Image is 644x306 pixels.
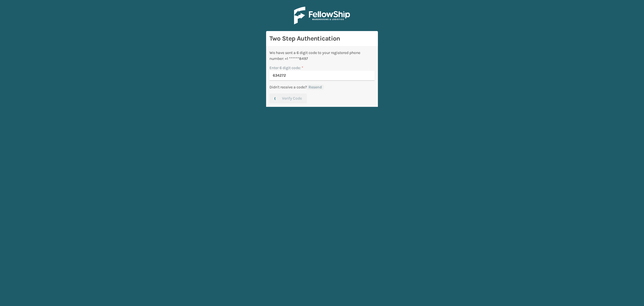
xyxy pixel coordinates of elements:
button: Resend [307,85,324,90]
p: Didn't receive a code? [269,84,307,90]
img: Logo [294,7,350,24]
h3: Two Step Authentication [269,34,375,43]
div: We have sent a 6 digit code to your registered phone number: +1 ******8497 [269,50,375,62]
label: Enter 6 digit code: [269,65,303,71]
button: Verify Code [269,93,307,103]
